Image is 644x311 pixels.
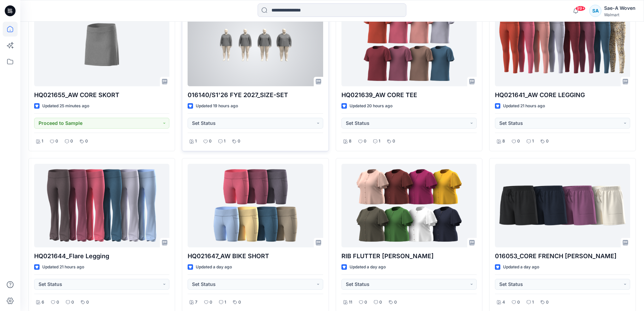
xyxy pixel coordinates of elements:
[71,299,74,306] p: 0
[34,164,169,247] a: HQ021644_Flare Legging
[341,164,477,247] a: RIB FLUTTER HENLEY
[517,299,520,306] p: 0
[188,251,323,261] p: HQ021647_AW BIKE SHORT
[495,90,630,100] p: HQ021641_AW CORE LEGGING
[495,251,630,261] p: 016053_CORE FRENCH [PERSON_NAME]
[238,138,240,145] p: 0
[42,138,43,145] p: 1
[341,251,477,261] p: RIB FLUTTER [PERSON_NAME]
[589,5,601,17] div: SA
[604,12,636,17] div: Walmart
[546,138,549,145] p: 0
[503,103,545,110] p: Updated 21 hours ago
[195,138,197,145] p: 1
[517,138,520,145] p: 0
[341,3,477,86] a: HQ021639_AW CORE TEE
[196,264,232,271] p: Updated a day ago
[379,299,382,306] p: 0
[495,164,630,247] a: 016053_CORE FRENCH TERRY
[350,103,392,110] p: Updated 20 hours ago
[502,299,505,306] p: 4
[86,299,89,306] p: 0
[495,3,630,86] a: HQ021641_AW CORE LEGGING
[224,299,226,306] p: 1
[532,138,534,145] p: 1
[34,251,169,261] p: HQ021644_Flare Legging
[196,103,238,110] p: Updated 19 hours ago
[364,138,366,145] p: 0
[224,138,225,145] p: 1
[394,299,397,306] p: 0
[85,138,88,145] p: 0
[341,90,477,100] p: HQ021639_AW CORE TEE
[364,299,367,306] p: 0
[350,264,386,271] p: Updated a day ago
[379,138,380,145] p: 1
[546,299,549,306] p: 0
[188,3,323,86] a: 016140/S1'26 FYE 2027_SIZE-SET
[188,90,323,100] p: 016140/S1'26 FYE 2027_SIZE-SET
[188,164,323,247] a: HQ021647_AW BIKE SHORT
[34,90,169,100] p: HQ021655_AW CORE SKORT
[42,299,44,306] p: 6
[575,6,586,11] span: 99+
[349,138,352,145] p: 8
[209,138,212,145] p: 0
[34,3,169,86] a: HQ021655_AW CORE SKORT
[55,138,58,145] p: 0
[56,299,59,306] p: 0
[503,264,539,271] p: Updated a day ago
[210,299,212,306] p: 0
[532,299,534,306] p: 1
[42,103,89,110] p: Updated 25 minutes ago
[70,138,73,145] p: 0
[392,138,395,145] p: 0
[238,299,241,306] p: 0
[349,299,352,306] p: 11
[42,264,84,271] p: Updated 21 hours ago
[502,138,505,145] p: 8
[195,299,197,306] p: 7
[604,4,636,12] div: Sae-A Woven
